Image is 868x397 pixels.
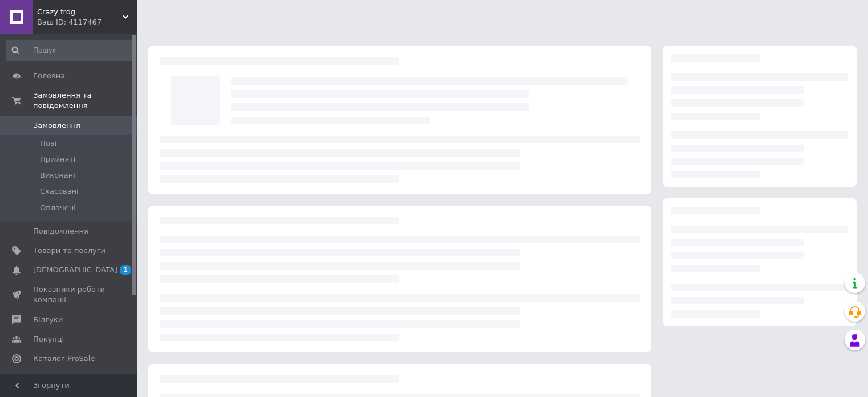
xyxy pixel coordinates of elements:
span: 1 [120,265,131,275]
span: Відгуки [33,315,63,325]
span: Crazy frog [37,7,123,17]
span: Оплачені [40,203,76,213]
span: [DEMOGRAPHIC_DATA] [33,265,118,275]
span: Аналітика [33,373,72,383]
span: Покупці [33,334,64,344]
span: Нові [40,138,56,149]
span: Скасовані [40,186,79,197]
span: Замовлення та повідомлення [33,90,137,111]
span: Головна [33,71,65,81]
span: Показники роботи компанії [33,284,106,305]
span: Замовлення [33,121,80,131]
span: Товари та послуги [33,246,106,256]
input: Пошук [6,40,135,61]
span: Прийняті [40,154,75,165]
span: Повідомлення [33,226,88,236]
span: Каталог ProSale [33,354,95,364]
span: Виконані [40,170,75,181]
div: Ваш ID: 4117467 [37,17,137,27]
